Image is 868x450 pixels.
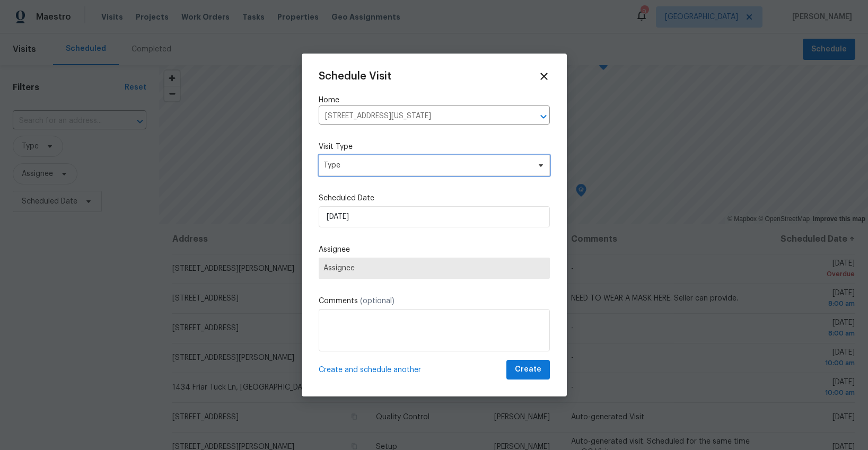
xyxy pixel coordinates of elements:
span: Type [323,160,530,171]
label: Scheduled Date [319,193,550,204]
label: Assignee [319,244,550,255]
span: Assignee [323,264,545,272]
label: Visit Type [319,142,550,152]
span: Create [515,363,541,376]
button: Open [536,109,551,124]
span: Close [538,70,550,82]
input: Enter in an address [319,108,520,125]
span: Create and schedule another [319,365,421,375]
label: Home [319,95,550,105]
span: (optional) [360,297,394,305]
button: Create [506,360,550,380]
span: Schedule Visit [319,71,391,82]
input: M/D/YYYY [319,206,550,227]
label: Comments [319,296,550,306]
